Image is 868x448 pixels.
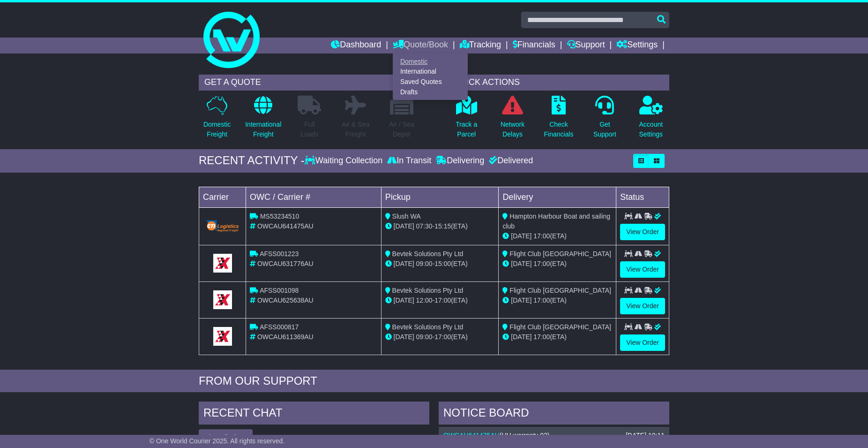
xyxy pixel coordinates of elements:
p: Network Delays [501,120,524,139]
a: View Order [620,261,665,278]
a: AccountSettings [639,95,664,144]
span: Flight Club [GEOGRAPHIC_DATA] [509,287,611,294]
img: GetCarrierServiceLogo [213,290,232,309]
p: Air & Sea Freight [342,120,369,139]
img: GetCarrierServiceLogo [213,254,232,273]
div: QUICK ACTIONS [448,75,669,91]
a: CheckFinancials [544,95,574,144]
a: Support [567,38,605,53]
span: OWCAU625638AU [257,296,314,304]
a: International [393,67,467,77]
p: Full Loads [298,120,321,139]
span: HH warranty 02 [502,432,547,439]
a: NetworkDelays [500,95,525,144]
a: Tracking [460,38,501,53]
span: OWCAU641475AU [257,222,314,230]
div: (ETA) [502,296,612,305]
span: [DATE] [394,222,414,230]
div: - (ETA) [385,221,495,231]
div: - (ETA) [385,259,495,269]
a: Domestic [393,56,467,67]
span: Bevtek Solutions Pty Ltd [392,287,464,294]
span: 15:15 [434,222,451,230]
div: FROM OUR SUPPORT [199,374,669,388]
a: Saved Quotes [393,77,467,87]
span: Hampton Harbour Boat and sailing club [502,213,610,230]
span: 09:00 [416,333,433,341]
div: Quote/Book [393,53,468,100]
span: Flight Club [GEOGRAPHIC_DATA] [509,323,611,331]
a: Dashboard [331,38,381,53]
span: OWCAU631776AU [257,260,314,267]
span: 17:00 [533,296,550,304]
span: 17:00 [533,260,550,267]
img: GetCarrierServiceLogo [205,220,240,233]
img: GetCarrierServiceLogo [213,327,232,346]
div: NOTICE BOARD [439,402,669,427]
div: RECENT CHAT [199,402,429,427]
span: 17:00 [533,232,550,240]
a: Settings [616,38,658,53]
span: 12:00 [416,296,433,304]
a: Track aParcel [455,95,478,144]
div: - (ETA) [385,296,495,305]
td: Pickup [381,187,499,207]
span: 17:00 [533,333,550,341]
span: [DATE] [394,333,414,341]
td: Status [616,187,669,207]
div: [DATE] 10:11 [626,432,665,440]
span: [DATE] [511,296,531,304]
span: [DATE] [511,232,531,240]
a: InternationalFreight [245,95,282,144]
span: © One World Courier 2025. All rights reserved. [150,437,285,445]
p: Account Settings [639,120,663,139]
span: AFSS001223 [260,250,299,258]
td: OWC / Carrier # [246,187,382,207]
a: Financials [513,38,555,53]
div: GET A QUOTE [199,75,420,91]
span: 09:00 [416,260,433,267]
p: International Freight [245,120,281,139]
a: GetSupport [593,95,617,144]
a: DomesticFreight [203,95,231,144]
div: ( ) [443,432,665,440]
button: View All Chats [199,429,253,446]
span: 07:30 [416,222,433,230]
a: View Order [620,298,665,314]
div: Delivering [434,156,486,166]
div: (ETA) [502,332,612,342]
span: [DATE] [394,260,414,267]
a: View Order [620,224,665,240]
p: Track a Parcel [456,120,477,139]
a: View Order [620,334,665,351]
span: [DATE] [511,333,531,341]
div: RECENT ACTIVITY - [199,154,305,167]
a: Drafts [393,87,467,97]
a: OWCAU641475AU [443,432,500,439]
span: 17:00 [434,333,451,341]
span: 17:00 [434,296,451,304]
td: Carrier [199,187,246,207]
td: Delivery [499,187,616,207]
span: Flight Club [GEOGRAPHIC_DATA] [509,250,611,258]
p: Domestic Freight [203,120,231,139]
span: Bevtek Solutions Pty Ltd [392,250,464,258]
span: Bevtek Solutions Pty Ltd [392,323,464,331]
span: MS53234510 [260,213,299,220]
span: AFSS000817 [260,323,299,331]
div: (ETA) [502,231,612,241]
span: 15:00 [434,260,451,267]
p: Air / Sea Depot [389,120,414,139]
div: Delivered [486,156,533,166]
a: Quote/Book [393,38,448,53]
span: Slush WA [392,213,421,220]
span: AFSS001098 [260,287,299,294]
div: In Transit [385,156,434,166]
p: Check Financials [544,120,574,139]
p: Get Support [593,120,616,139]
div: (ETA) [502,259,612,269]
span: OWCAU611369AU [257,333,314,341]
span: [DATE] [511,260,531,267]
div: - (ETA) [385,332,495,342]
span: [DATE] [394,296,414,304]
